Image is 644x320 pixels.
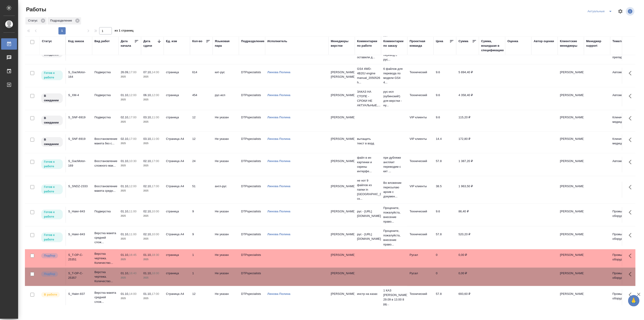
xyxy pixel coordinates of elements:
[152,233,159,236] p: 10:00
[41,184,63,195] div: Исполнитель может приступить к работе
[383,39,405,48] div: Комментарии по заказу
[164,134,190,150] td: Страница А4
[434,68,456,84] td: 9.6
[239,91,265,107] td: DTPspecialists
[94,184,116,193] p: Восстановление макета средн...
[626,134,637,145] button: Здесь прячутся важные кнопки
[164,113,190,129] td: страница
[121,116,129,119] p: 02.10,
[558,68,584,84] td: [PERSON_NAME]
[558,269,584,285] td: [PERSON_NAME]
[626,289,637,300] button: Здесь прячутся важные кнопки
[613,271,634,280] p: Промышленное оборудование
[456,182,479,198] td: 1 963,50 ₽
[558,134,584,150] td: [PERSON_NAME]
[241,39,264,44] div: Подразделение
[267,184,291,188] a: Линова Полина
[41,232,63,243] div: Исполнитель может приступить к работе
[626,113,637,124] button: Здесь прячутся важные кнопки
[129,184,137,188] p: 12:00
[121,210,129,213] p: 01.10,
[121,233,129,236] p: 01.10,
[267,116,291,119] a: Линова Полина
[44,116,60,125] p: В ожидании
[94,39,110,44] div: Вид работ
[68,209,90,214] div: S_Haier-843
[48,17,81,24] div: Подразделение
[357,292,379,296] p: инстр на казах
[615,6,626,17] span: Настроить таблицу
[94,209,116,214] p: Подверстка
[143,93,152,97] p: 06.10,
[152,253,159,257] p: 18:30
[44,160,60,169] p: Готов к работе
[407,269,434,285] td: Русал
[143,292,152,296] p: 01.10,
[626,207,637,218] button: Здесь прячутся важные кнопки
[613,93,634,97] p: Автомобилестроение
[121,159,129,163] p: 01.10,
[626,250,637,261] button: Здесь прячутся важные кнопки
[152,116,159,119] p: 11:00
[44,71,60,80] p: Готов к работе
[143,276,161,280] p: 2025
[558,113,584,129] td: [PERSON_NAME]
[357,90,379,108] p: ЗАКАЗ НА СТОПЕ - СРОКИ НЕ АКТУАЛЬНЫЕ,...
[407,207,434,223] td: Технический
[44,137,60,146] p: В ожидании
[357,178,379,201] p: не нот 9 файлов из папки in [GEOGRAPHIC_DATA] ск...
[121,253,129,257] p: 01.10,
[190,207,213,223] td: 9
[558,91,584,107] td: [PERSON_NAME]
[42,39,52,44] div: Статус
[239,289,265,305] td: DTPspecialists
[68,184,90,189] div: S_SNDZ-2333
[613,39,626,44] div: Тематика
[164,269,190,285] td: страница
[267,210,291,213] a: Линова Полина
[121,97,139,102] p: 2025
[383,90,405,108] p: рус-исп (кубинский!) для верстки - ну...
[407,289,434,305] td: Технический
[68,137,90,141] div: S_SNF-6919
[152,159,159,163] p: 17:00
[558,289,584,305] td: [PERSON_NAME]
[121,276,139,280] p: 2025
[331,115,353,120] p: [PERSON_NAME]
[143,210,152,213] p: 02.10,
[410,39,431,48] div: Проектная команда
[25,17,47,24] div: Статус
[331,70,353,79] p: [PERSON_NAME], [PERSON_NAME]
[152,184,159,188] p: 17:00
[239,157,265,172] td: DTPspecialists
[213,207,239,223] td: Не указан
[213,91,239,107] td: рус-исп
[456,134,479,150] td: 172,80 ₽
[331,232,353,237] p: [PERSON_NAME]
[434,134,456,150] td: 14.4
[357,209,379,218] p: рус - [URL][DOMAIN_NAME]..
[68,115,90,120] div: S_SNF-6919
[143,120,161,124] p: 2025
[44,94,60,103] p: В ожидании
[143,75,161,79] p: 2025
[613,70,634,75] p: Автомобилестроение
[456,250,479,266] td: 0,00 ₽
[383,67,405,85] p: 6 файлов для перевода по модели GS4 4...
[152,70,159,74] p: 14:00
[558,230,584,246] td: [PERSON_NAME]
[239,134,265,150] td: DTPspecialists
[121,189,139,193] p: 2025
[213,182,239,198] td: англ-рус
[68,232,90,237] div: S_Haier-843
[357,137,379,146] p: вытащить текст в ворд
[534,39,554,44] div: Автор оценки
[143,141,161,146] p: 2025
[383,155,405,174] p: при дубляже англ/кит переводим с кит ...
[121,137,129,141] p: 02.10,
[41,115,63,126] div: Исполнитель назначен, приступать к работе пока рано
[94,291,116,304] p: Верстка макета средней слож...
[267,39,287,44] div: Исполнитель
[44,233,60,242] p: Готов к работе
[121,184,129,188] p: 01.10,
